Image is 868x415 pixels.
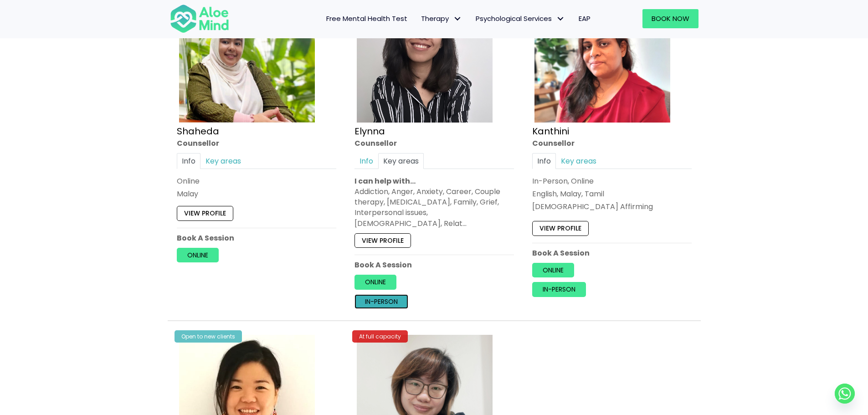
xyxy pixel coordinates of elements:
span: Psychological Services [476,14,565,23]
a: In-person [532,282,586,297]
span: Book Now [652,14,689,23]
a: In-person [354,294,408,309]
a: Key areas [556,153,601,169]
nav: Menu [241,9,597,28]
a: Kanthini [532,125,569,138]
a: Free Mental Health Test [319,9,414,28]
div: At full capacity [352,330,408,343]
a: Info [177,153,200,169]
p: I can help with… [354,176,514,186]
a: View profile [177,206,233,221]
a: Elynna [354,125,385,138]
img: Aloe mind Logo [170,4,229,34]
a: Key areas [378,153,424,169]
a: Online [354,275,396,290]
div: [DEMOGRAPHIC_DATA] Affirming [532,202,692,212]
div: Open to new clients [175,330,242,343]
a: Psychological ServicesPsychological Services: submenu [469,9,572,28]
a: TherapyTherapy: submenu [414,9,469,28]
p: Malay [177,189,336,199]
a: Book Now [642,9,699,28]
a: Info [354,153,378,169]
p: Book A Session [354,260,514,270]
a: Info [532,153,556,169]
span: Free Mental Health Test [326,14,407,23]
a: Online [532,263,574,277]
p: Book A Session [177,233,336,243]
p: Book A Session [532,248,692,258]
div: Counsellor [177,138,336,149]
a: View profile [532,221,589,236]
span: Therapy: submenu [451,12,464,26]
a: EAP [572,9,597,28]
a: Whatsapp [835,384,855,404]
div: Counsellor [354,138,514,149]
a: Shaheda [177,125,219,138]
a: Key areas [200,153,246,169]
div: Online [177,176,336,186]
span: Psychological Services: submenu [554,12,567,26]
span: Therapy [421,14,462,23]
div: Addiction, Anger, Anxiety, Career, Couple therapy, [MEDICAL_DATA], Family, Grief, Interpersonal i... [354,186,514,229]
a: Online [177,248,219,262]
div: Counsellor [532,138,692,149]
div: In-Person, Online [532,176,692,186]
span: EAP [579,14,591,23]
a: View profile [354,233,411,248]
p: English, Malay, Tamil [532,189,692,199]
